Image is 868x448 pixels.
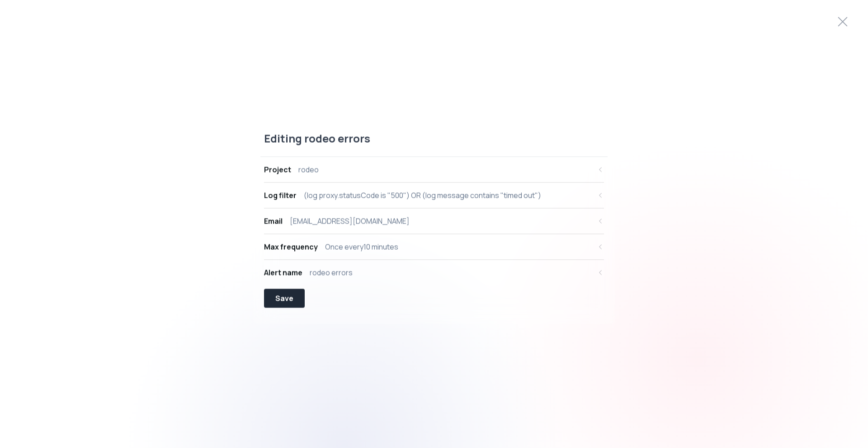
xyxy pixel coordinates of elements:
div: rodeo [298,164,319,175]
div: Save [275,293,293,304]
button: Projectrodeo [264,157,604,182]
div: Log filter [264,190,297,201]
div: Email [264,216,283,227]
div: rodeo errors [310,267,353,278]
button: Save [264,289,305,308]
button: Alert namerodeo errors [264,260,604,285]
div: Once every 10 minutes [325,242,398,252]
div: Alert name [264,267,302,278]
button: Email[EMAIL_ADDRESS][DOMAIN_NAME] [264,209,604,234]
div: Max frequency [264,242,318,252]
button: Max frequencyOnce every10 minutes [264,234,604,260]
div: [EMAIL_ADDRESS][DOMAIN_NAME] [290,216,410,227]
div: Project [264,164,291,175]
button: Log filter(log proxy.statusCode is "500") OR (log message contains "timed out") [264,183,604,208]
div: Editing rodeo errors [260,131,608,157]
div: (log proxy.statusCode is "500") OR (log message contains "timed out") [304,190,541,201]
